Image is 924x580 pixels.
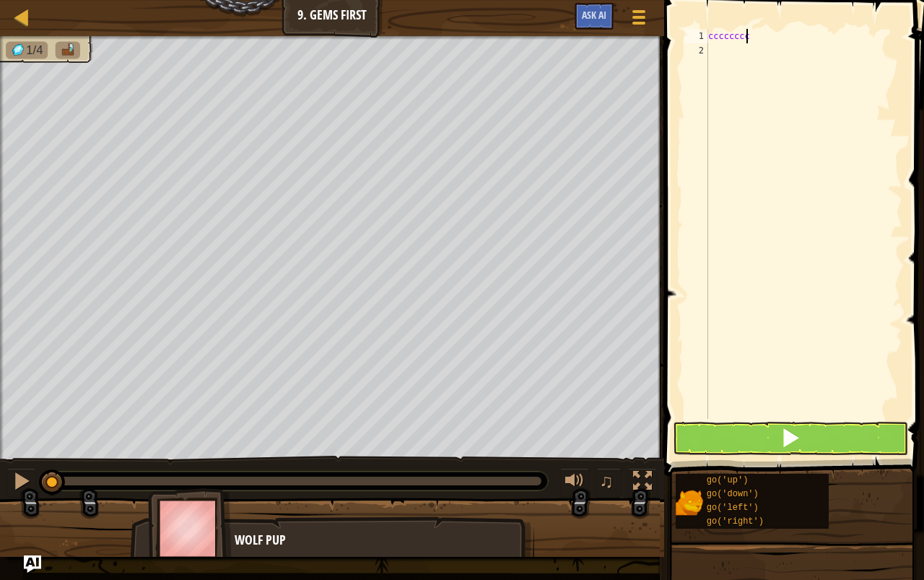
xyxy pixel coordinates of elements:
button: Ctrl + P: Pause [7,468,36,498]
span: go('right') [707,516,764,527]
div: Wolf Pup [235,531,520,550]
button: ♫ [596,468,621,498]
button: Ask AI [575,3,614,30]
li: Go to the raft. [55,42,79,59]
button: Toggle fullscreen [628,468,657,498]
span: go('up') [707,475,749,485]
div: 1 [684,29,708,43]
li: Collect the gems. [6,42,48,59]
button: Show game menu [621,3,657,37]
span: Ask AI [582,8,606,22]
img: portrait.png [676,489,703,516]
div: 2 [684,43,708,58]
span: go('left') [707,503,759,513]
button: Adjust volume [560,468,589,498]
span: 1/4 [26,43,43,57]
button: Shift+Enter: Run current code. [673,422,908,455]
span: go('down') [707,489,759,499]
button: Ask AI [24,555,41,573]
img: thang_avatar_frame.png [148,488,232,568]
span: ♫ [599,470,614,492]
